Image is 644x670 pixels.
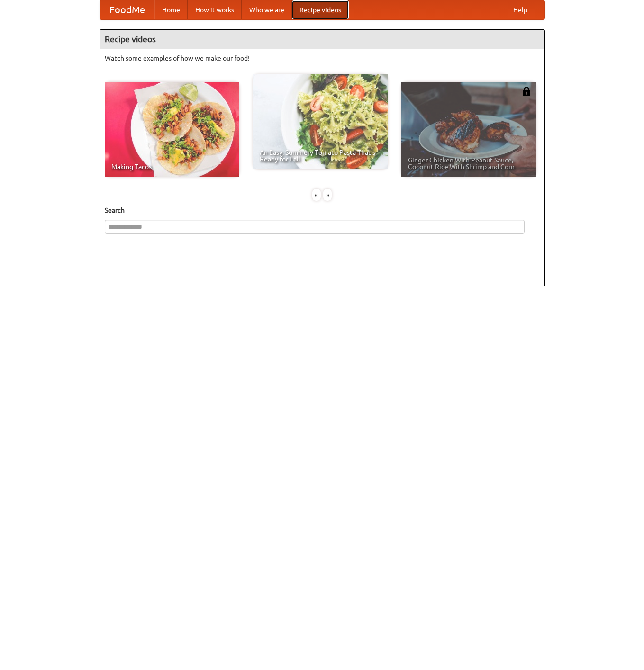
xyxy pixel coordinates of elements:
a: FoodMe [100,0,154,19]
div: « [312,189,321,201]
h4: Recipe videos [100,30,544,49]
img: 483408.png [522,87,531,96]
div: » [323,189,332,201]
a: Making Tacos [105,82,239,177]
span: Making Tacos [111,163,233,170]
p: Watch some examples of how we make our food! [105,54,540,63]
h5: Search [105,205,540,215]
a: Recipe videos [292,0,349,19]
a: Help [506,0,535,19]
a: How it works [188,0,242,19]
a: Who we are [242,0,292,19]
span: An Easy, Summery Tomato Pasta That's Ready for Fall [260,149,381,162]
a: An Easy, Summery Tomato Pasta That's Ready for Fall [253,74,388,169]
a: Home [154,0,188,19]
